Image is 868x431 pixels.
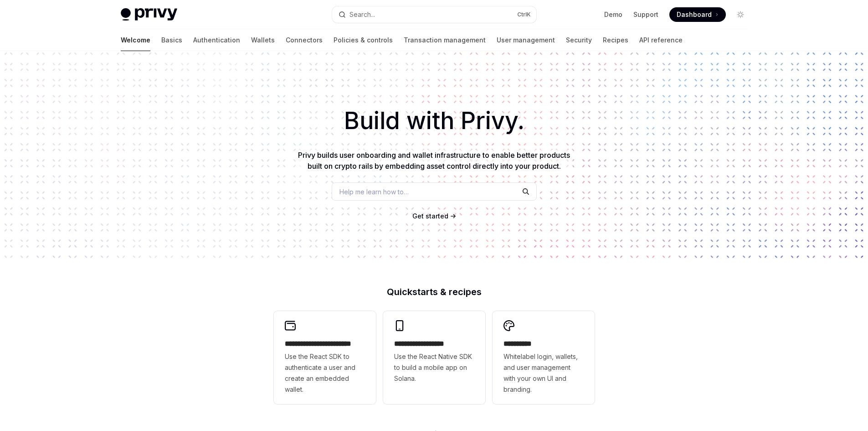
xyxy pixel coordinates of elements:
[566,29,592,51] a: Security
[669,7,726,22] a: Dashboard
[334,29,393,51] a: Policies & controls
[497,29,555,51] a: User management
[517,11,531,18] span: Ctrl K
[412,212,448,220] span: Get started
[503,351,584,395] span: Whitelabel login, wallets, and user management with your own UI and branding.
[493,311,595,404] a: **** *****Whitelabel login, wallets, and user management with your own UI and branding.
[383,311,485,404] a: **** **** **** ***Use the React Native SDK to build a mobile app on Solana.
[285,351,365,395] span: Use the React SDK to authenticate a user and create an embedded wallet.
[121,29,150,51] a: Welcome
[604,10,622,19] a: Demo
[121,8,177,21] img: light logo
[339,187,409,197] span: Help me learn how to…
[193,29,240,51] a: Authentication
[394,351,474,384] span: Use the React Native SDK to build a mobile app on Solana.
[274,287,595,296] h2: Quickstarts & recipes
[286,29,323,51] a: Connectors
[677,10,712,19] span: Dashboard
[404,29,486,51] a: Transaction management
[603,29,628,51] a: Recipes
[639,29,683,51] a: API reference
[412,212,448,221] a: Get started
[633,10,658,19] a: Support
[251,29,275,51] a: Wallets
[733,7,748,22] button: Toggle dark mode
[161,29,182,51] a: Basics
[15,103,853,139] h1: Build with Privy.
[332,6,536,23] button: Search...CtrlK
[298,151,570,171] span: Privy builds user onboarding and wallet infrastructure to enable better products built on crypto ...
[349,9,375,20] div: Search...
